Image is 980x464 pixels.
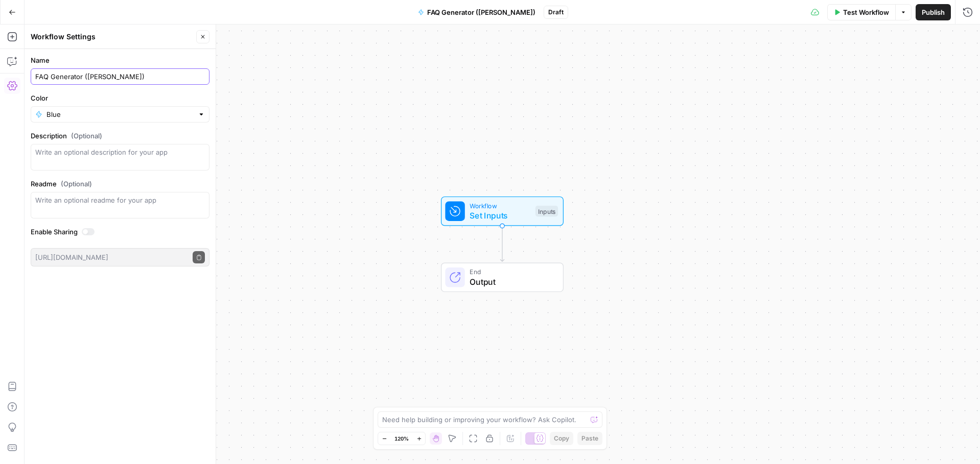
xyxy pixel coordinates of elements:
div: Inputs [535,206,558,217]
label: Name [31,55,209,65]
button: Publish [916,4,951,20]
span: (Optional) [61,179,92,189]
span: Paste [581,434,598,443]
button: Test Workflow [827,4,895,20]
button: Paste [577,432,602,445]
span: Draft [548,8,564,17]
span: 120% [394,434,409,443]
span: Test Workflow [843,7,889,17]
div: Workflow Settings [31,32,193,42]
label: Description [31,131,209,141]
button: FAQ Generator ([PERSON_NAME]) [412,4,542,20]
span: FAQ Generator ([PERSON_NAME]) [427,7,535,17]
span: Copy [554,434,569,443]
label: Color [31,93,209,103]
span: End [470,267,553,277]
label: Enable Sharing [31,227,209,237]
div: WorkflowSet InputsInputs [407,197,597,226]
label: Readme [31,179,209,189]
span: Set Inputs [470,209,530,222]
span: Output [470,276,553,288]
div: EndOutput [407,263,597,292]
span: (Optional) [71,131,102,141]
input: Blue [46,109,194,119]
span: Workflow [470,201,530,210]
button: Copy [550,432,573,445]
span: Publish [922,7,945,17]
input: Untitled [35,71,205,82]
g: Edge from start to end [500,226,504,262]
